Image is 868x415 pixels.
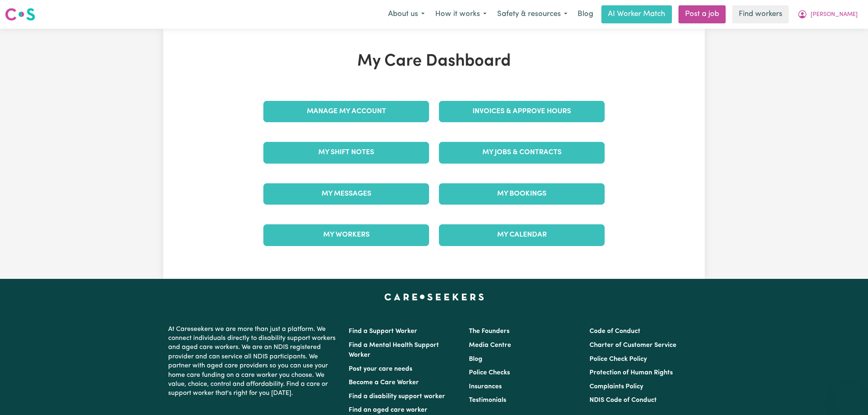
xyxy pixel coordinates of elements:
[732,5,789,23] a: Find workers
[383,6,430,23] button: About us
[349,328,417,335] a: Find a Support Worker
[589,369,673,376] a: Protection of Human Rights
[5,7,35,22] img: Careseekers logo
[439,183,605,205] a: My Bookings
[349,342,439,358] a: Find a Mental Health Support Worker
[469,356,482,363] a: Blog
[601,5,672,23] a: AI Worker Match
[349,379,419,386] a: Become a Care Worker
[811,10,858,19] span: [PERSON_NAME]
[589,397,657,404] a: NDIS Code of Conduct
[439,224,605,246] a: My Calendar
[263,183,429,205] a: My Messages
[589,383,643,390] a: Complaints Policy
[5,5,35,24] a: Careseekers logo
[439,101,605,122] a: Invoices & Approve Hours
[589,328,640,335] a: Code of Conduct
[168,322,339,401] p: At Careseekers we are more than just a platform. We connect individuals directly to disability su...
[469,397,506,404] a: Testimonials
[589,356,647,363] a: Police Check Policy
[469,383,502,390] a: Insurances
[835,382,861,408] iframe: Button to launch messaging window
[430,6,492,23] button: How it works
[439,142,605,163] a: My Jobs & Contracts
[263,224,429,246] a: My Workers
[792,6,863,23] button: My Account
[349,366,412,372] a: Post your care needs
[573,5,598,23] a: Blog
[349,407,427,413] a: Find an aged care worker
[349,393,445,400] a: Find a disability support worker
[263,142,429,163] a: My Shift Notes
[469,369,510,376] a: Police Checks
[258,52,610,71] h1: My Care Dashboard
[263,101,429,122] a: Manage My Account
[492,6,573,23] button: Safety & resources
[589,342,676,349] a: Charter of Customer Service
[469,328,509,335] a: The Founders
[678,5,726,23] a: Post a job
[384,294,484,300] a: Careseekers home page
[469,342,511,349] a: Media Centre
